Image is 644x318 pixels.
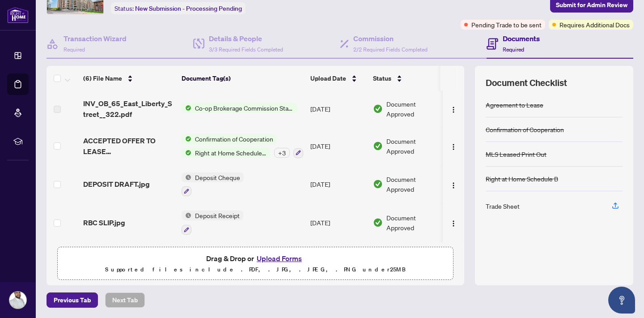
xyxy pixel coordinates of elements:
span: Drag & Drop or [206,253,305,264]
th: Status [369,66,445,91]
span: Confirmation of Cooperation [191,134,277,144]
span: Co-op Brokerage Commission Statement [191,103,297,113]
img: Document Status [373,104,383,114]
button: Next Tab [105,292,145,308]
img: Status Icon [182,148,191,158]
div: Agreement to Lease [486,100,543,110]
span: Deposit Cheque [191,172,244,182]
span: Document Approved [386,174,442,194]
span: (6) File Name [83,73,122,83]
th: Upload Date [307,66,369,91]
button: Status IconCo-op Brokerage Commission Statement [182,103,297,113]
div: Right at Home Schedule B [486,174,558,184]
span: INV_OB_65_East_Liberty_Street__322.pdf [83,98,174,120]
td: [DATE] [307,127,369,165]
p: Supported files include .PDF, .JPG, .JPEG, .PNG under 25 MB [63,264,448,275]
button: Previous Tab [47,292,98,308]
span: 3/3 Required Fields Completed [209,46,283,53]
button: Logo [446,215,461,230]
span: Document Approved [386,213,442,232]
span: Right at Home Schedule B [191,148,271,158]
img: Document Status [373,141,383,151]
button: Status IconConfirmation of CooperationStatus IconRight at Home Schedule B+3 [182,134,303,158]
span: Pending Trade to be sent [471,20,542,30]
h4: Transaction Wizard [64,33,127,44]
span: Requires Additional Docs [559,20,630,30]
button: Logo [446,139,461,153]
img: Logo [450,220,457,227]
span: Document Checklist [486,77,567,89]
span: Deposit Receipt [191,211,243,220]
span: 2/2 Required Fields Completed [353,46,428,53]
td: [DATE] [307,203,369,242]
span: Upload Date [310,73,346,83]
button: Logo [446,177,461,191]
td: [DATE] [307,165,369,204]
span: Status [373,73,391,83]
img: Document Status [373,179,383,189]
button: Open asap [608,287,635,314]
button: Status IconDeposit Cheque [182,172,244,197]
span: Required [503,46,524,53]
span: New Submission - Processing Pending [135,4,242,13]
img: Status Icon [182,103,191,113]
th: (6) File Name [80,66,178,91]
button: Upload Forms [254,253,305,264]
div: Status: [111,2,246,14]
div: Trade Sheet [486,201,520,211]
th: Document Tag(s) [178,66,307,91]
span: Document Approved [386,99,442,119]
img: Profile Icon [9,292,26,309]
img: Logo [450,143,457,150]
td: [DATE] [307,91,369,127]
div: + 3 [274,148,290,158]
h4: Documents [503,33,540,44]
span: Document Approved [386,136,442,156]
h4: Commission [353,33,428,44]
span: RBC SLIP.jpg [83,217,125,228]
img: Logo [450,182,457,189]
div: Confirmation of Cooperation [486,125,564,134]
img: Status Icon [182,134,191,144]
img: Logo [450,106,457,113]
span: Required [64,46,85,53]
span: Previous Tab [54,293,91,307]
img: Status Icon [182,211,191,220]
span: Drag & Drop orUpload FormsSupported files include .PDF, .JPG, .JPEG, .PNG under25MB [58,247,453,280]
h4: Details & People [209,33,283,44]
button: Logo [446,102,461,116]
img: Document Status [373,218,383,228]
span: ACCEPTED OFFER TO LEASE [STREET_ADDRESS]pdf [83,135,174,157]
span: DEPOSIT DRAFT.jpg [83,179,150,189]
button: Status IconDeposit Receipt [182,211,243,235]
img: Status Icon [182,172,191,182]
div: MLS Leased Print Out [486,149,547,159]
img: logo [7,7,29,23]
